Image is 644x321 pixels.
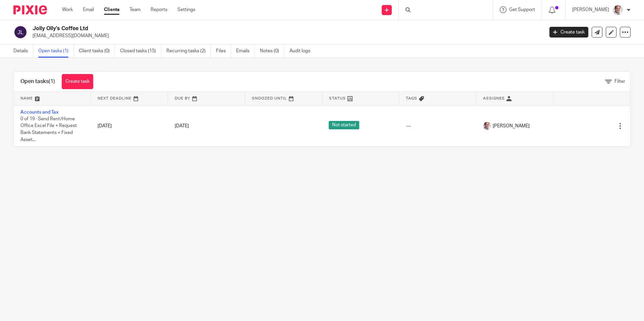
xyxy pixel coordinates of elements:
a: Audit logs [289,45,315,58]
span: Status [329,97,346,100]
a: Notes (0) [260,45,284,58]
span: (1) [49,79,55,84]
div: --- [406,123,470,129]
td: [DATE] [91,105,168,146]
a: Reports [151,6,167,13]
p: [PERSON_NAME] [572,6,609,13]
a: Settings [177,6,195,13]
span: 0 of 19 · Send Rent/Home Office Excel File + Request Bank Statements + Fixed Asset... [20,117,77,142]
h2: Jolly Olly's Coffee Ltd [33,25,438,32]
a: Clients [104,6,119,13]
a: Work [62,6,73,13]
a: Details [13,45,33,58]
p: [EMAIL_ADDRESS][DOMAIN_NAME] [33,33,539,39]
img: Munro%20Partners-3202.jpg [612,5,623,15]
img: Munro%20Partners-3202.jpg [483,122,491,130]
img: svg%3E [13,25,28,39]
img: Pixie [13,5,47,14]
span: Get Support [509,7,535,12]
a: Accounts and Tax [20,110,58,115]
a: Closed tasks (15) [120,45,161,58]
a: Emails [236,45,255,58]
h1: Open tasks [20,78,55,85]
a: Team [129,6,141,13]
a: Recurring tasks (2) [166,45,211,58]
a: Open tasks (1) [38,45,74,58]
a: Files [216,45,231,58]
span: Filter [614,79,625,84]
span: Snoozed Until [252,97,287,100]
a: Email [83,6,94,13]
span: [DATE] [175,124,189,128]
a: Client tasks (0) [79,45,115,58]
span: Not started [329,121,359,129]
a: Create task [549,27,588,38]
span: [PERSON_NAME] [493,123,530,129]
a: Create task [62,74,93,89]
span: Tags [406,97,417,100]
